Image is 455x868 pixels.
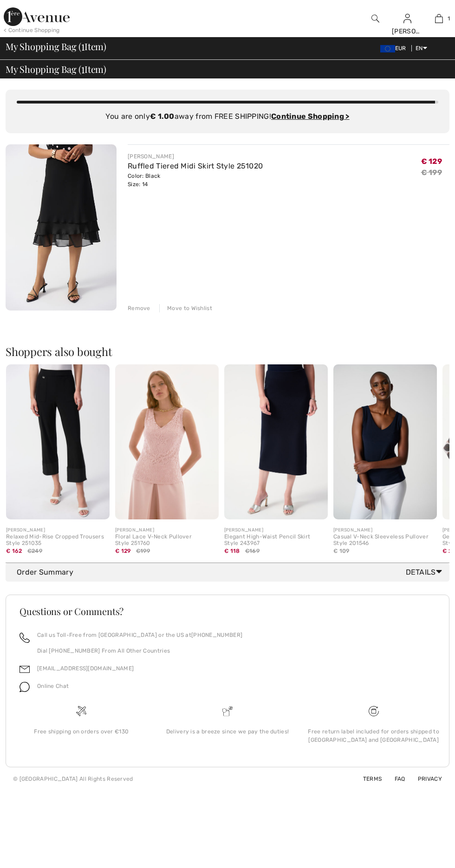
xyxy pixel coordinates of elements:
[369,706,379,716] img: Free shipping on orders over &#8364;130
[37,665,134,672] a: [EMAIL_ADDRESS][DOMAIN_NAME]
[17,567,446,578] div: Order Summary
[423,13,455,24] a: 1
[380,45,410,52] span: EUR
[76,706,86,716] img: Free shipping on orders over &#8364;130
[392,26,423,36] div: [PERSON_NAME]
[435,13,443,24] img: My Bag
[37,631,242,639] p: Call us Toll-Free from [GEOGRAPHIC_DATA] or the US at
[115,364,219,520] img: Floral Lace V-Neck Pullover Style 251760
[224,544,240,554] span: € 118
[191,632,242,638] a: [PHONE_NUMBER]
[271,112,350,121] a: Continue Shopping >
[115,544,131,554] span: € 129
[115,527,219,534] div: [PERSON_NAME]
[421,154,442,166] span: € 129
[407,776,442,782] a: Privacy
[308,727,439,744] div: Free return label included for orders shipped to [GEOGRAPHIC_DATA] and [GEOGRAPHIC_DATA]
[222,706,233,716] img: Delivery is a breeze since we pay the duties!
[19,664,30,674] img: email
[406,567,446,578] span: Details
[37,683,69,689] span: Online Chat
[333,534,437,547] div: Casual V-Neck Sleeveless Pullover Style 201546
[162,727,293,736] div: Delivery is a breeze since we pay the duties!
[19,682,30,692] img: chat
[136,547,150,555] span: €199
[19,607,435,616] h3: Questions or Comments?
[224,534,328,547] div: Elegant High-Waist Pencil Skirt Style 243967
[17,111,438,122] div: You are only away from FREE SHIPPING!
[115,534,219,547] div: Floral Lace V-Neck Pullover Style 251760
[6,544,22,554] span: € 162
[6,364,110,520] img: Relaxed Mid-Rise Cropped Trousers Style 251035
[150,112,175,121] strong: € 1.00
[4,26,60,34] div: < Continue Shopping
[6,144,117,311] img: Ruffled Tiered Midi Skirt Style 251020
[19,633,30,643] img: call
[6,42,106,51] span: My Shopping Bag ( Item)
[6,534,110,547] div: Relaxed Mid-Rise Cropped Trousers Style 251035
[81,39,84,52] span: 1
[421,168,442,177] s: € 199
[81,62,84,74] span: 1
[333,548,350,554] span: € 109
[6,527,110,534] div: [PERSON_NAME]
[128,172,263,188] div: Color: Black Size: 14
[37,647,242,655] p: Dial [PHONE_NUMBER] From All Other Countries
[27,547,42,555] span: €249
[403,13,411,24] img: My Info
[13,775,133,783] div: © [GEOGRAPHIC_DATA] All Rights Reserved
[448,14,450,23] span: 1
[128,162,263,170] a: Ruffled Tiered Midi Skirt Style 251020
[416,45,427,52] span: EN
[128,152,263,161] div: [PERSON_NAME]
[224,527,328,534] div: [PERSON_NAME]
[333,527,437,534] div: [PERSON_NAME]
[245,547,260,555] span: €169
[403,14,411,23] a: Sign In
[128,304,150,312] div: Remove
[352,776,382,782] a: Terms
[383,776,405,782] a: FAQ
[6,346,449,357] h2: Shoppers also bought
[16,727,147,736] div: Free shipping on orders over €130
[4,7,70,26] img: 1ère Avenue
[380,45,395,52] img: Euro
[224,364,328,520] img: Elegant High-Waist Pencil Skirt Style 243967
[6,65,106,74] span: My Shopping Bag ( Item)
[159,304,212,312] div: Move to Wishlist
[333,364,437,520] img: Casual V-Neck Sleeveless Pullover Style 201546
[371,13,379,24] img: search the website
